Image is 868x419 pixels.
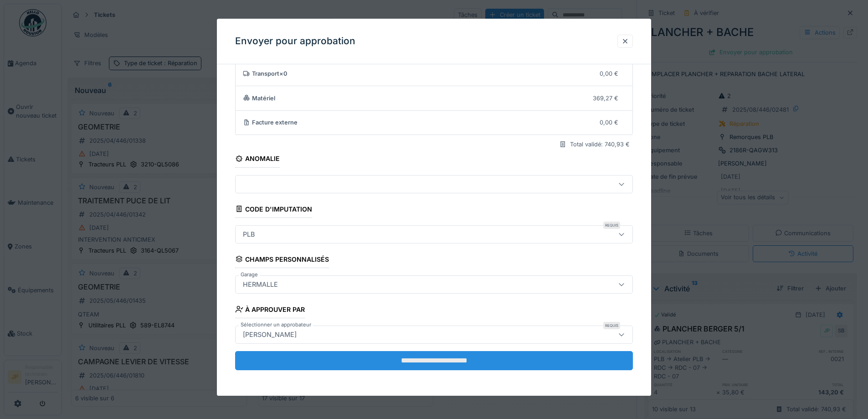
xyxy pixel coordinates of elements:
div: 0,00 € [600,69,618,78]
div: Transport × 0 [243,69,593,78]
summary: Transport×00,00 € [239,65,629,82]
div: 369,27 € [593,94,618,103]
div: PLB [239,229,258,239]
div: Code d'imputation [235,202,312,218]
div: Facture externe [243,119,593,127]
div: [PERSON_NAME] [239,330,300,340]
div: HERMALLE [239,279,282,290]
h3: Envoyer pour approbation [235,36,355,47]
div: À approuver par [235,303,305,318]
div: Requis [603,322,620,329]
div: 0,00 € [600,119,618,127]
summary: Facture externe0,00 € [239,114,629,131]
div: Total validé: 740,93 € [570,140,630,149]
div: Anomalie [235,152,280,168]
div: Matériel [243,94,586,103]
label: Sélectionner un approbateur [239,321,313,329]
label: Garage [239,271,260,279]
div: Requis [603,222,620,229]
summary: Matériel369,27 € [239,90,629,107]
div: Champs personnalisés [235,253,329,268]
